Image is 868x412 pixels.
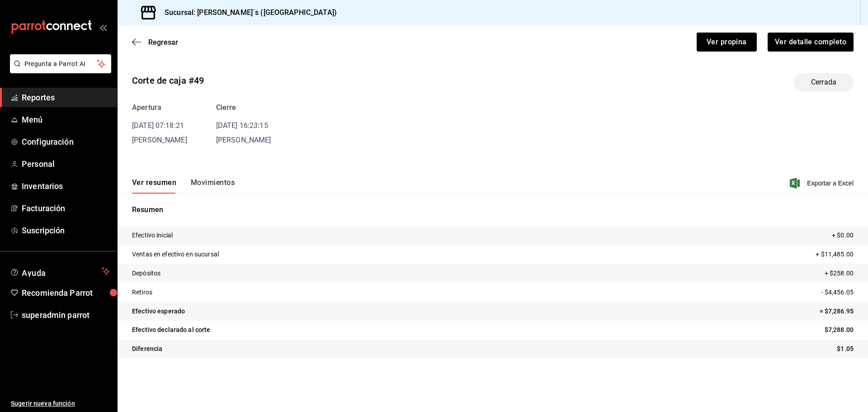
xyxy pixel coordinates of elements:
button: Ver resumen [132,178,176,194]
div: Corte de caja #49 [132,74,204,87]
p: = $7,286.95 [820,307,854,316]
span: Recomienda Parrot [22,287,110,299]
p: - $4,456.05 [821,288,854,297]
p: $7,288.00 [825,325,854,335]
h3: Sucursal: [PERSON_NAME]´s ([GEOGRAPHIC_DATA]) [157,7,337,18]
time: [DATE] 16:23:15 [216,121,268,130]
a: Pregunta a Parrot AI [6,66,111,75]
span: [PERSON_NAME] [132,136,187,144]
p: Efectivo inicial [132,231,173,240]
div: Cierre [216,102,271,113]
span: Facturación [22,202,110,214]
span: Reportes [22,91,110,104]
button: Exportar a Excel [792,178,854,189]
p: Ventas en efectivo en sucursal [132,250,219,259]
button: Movimientos [191,178,235,194]
span: Ayuda [22,266,98,277]
p: + $11,485.00 [816,250,854,259]
p: + $258.00 [825,269,854,278]
span: Regresar [148,38,178,47]
span: Personal [22,158,110,170]
p: Depósitos [132,269,160,278]
time: [DATE] 07:18:21 [132,121,184,130]
button: open_drawer_menu [99,24,107,31]
p: Diferencia [132,344,162,354]
p: Resumen [132,204,854,215]
span: Inventarios [22,180,110,192]
span: superadmin parrot [22,309,110,321]
p: $1.05 [837,344,854,354]
span: Cerrada [806,77,842,88]
span: [PERSON_NAME] [216,136,271,144]
button: Ver detalle completo [768,33,854,52]
p: Efectivo declarado al corte [132,325,211,335]
span: Sugerir nueva función [11,399,110,408]
span: Pregunta a Parrot AI [24,59,97,69]
p: Retiros [132,288,152,297]
button: Ver propina [697,33,757,52]
button: Regresar [132,38,178,47]
button: Pregunta a Parrot AI [10,54,111,73]
div: navigation tabs [132,178,235,194]
span: Suscripción [22,224,110,237]
div: Apertura [132,102,187,113]
span: Menú [22,114,110,126]
span: Configuración [22,136,110,148]
p: + $0.00 [832,231,854,240]
p: Efectivo esperado [132,307,185,316]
